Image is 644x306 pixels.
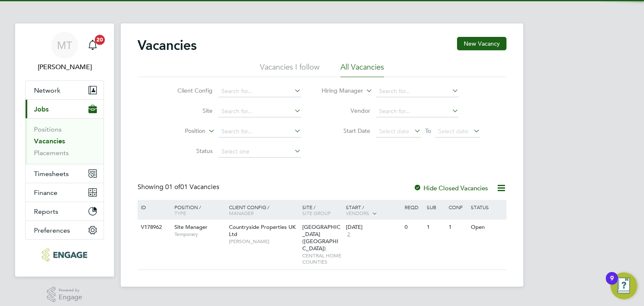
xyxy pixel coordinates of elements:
span: Finance [34,189,57,197]
a: MT[PERSON_NAME] [25,32,104,72]
div: Sub [425,200,447,214]
span: Select date [379,127,409,135]
label: Site [164,107,213,114]
input: Search for... [376,86,459,97]
div: Start / [344,200,402,221]
span: Select date [438,127,468,135]
span: Timesheets [34,170,69,178]
span: Engage [59,294,82,301]
button: Reports [26,202,104,220]
div: 0 [402,220,424,235]
span: Type [174,210,186,216]
span: 01 Vacancies [165,183,219,191]
label: Position [157,127,205,135]
div: Status [469,200,505,214]
input: Search for... [218,106,301,117]
div: Open [469,220,505,235]
span: [PERSON_NAME] [229,238,298,245]
div: Jobs [26,118,104,164]
span: Countryside Properties UK Ltd [229,223,296,238]
span: Network [34,86,60,94]
div: Client Config / [227,200,300,220]
input: Search for... [376,106,459,117]
nav: Main navigation [15,23,114,277]
button: Timesheets [26,164,104,183]
a: 20 [84,32,101,59]
a: Go to home page [25,248,104,262]
label: Hiring Manager [315,87,363,95]
button: Network [26,81,104,99]
span: Temporary [174,231,225,238]
div: Showing [138,183,221,192]
label: Client Config [164,87,213,94]
span: To [423,125,434,136]
button: Open Resource Center, 9 new notifications [610,272,637,299]
a: Vacancies [34,137,65,145]
input: Select one [218,146,301,158]
div: Site / [300,200,344,220]
label: Hide Closed Vacancies [413,184,488,192]
a: Powered byEngage [47,287,83,303]
span: Powered by [59,287,82,294]
span: CENTRAL HOME COUNTIES [302,252,342,265]
div: Conf [447,200,468,214]
span: Site Group [302,210,331,216]
img: acr-ltd-logo-retina.png [42,248,87,262]
li: Vacancies I follow [260,62,319,77]
span: 20 [95,35,105,45]
button: Jobs [26,100,104,118]
button: Preferences [26,221,104,239]
label: Vendor [322,107,370,114]
span: Site Manager [174,223,208,231]
span: Reports [34,207,58,215]
input: Search for... [218,126,301,137]
span: MT [57,40,72,51]
div: Reqd [402,200,424,214]
button: New Vacancy [457,37,506,50]
li: All Vacancies [340,62,384,77]
div: 1 [425,220,447,235]
button: Finance [26,183,104,202]
div: V178962 [139,220,168,235]
span: Vendors [346,210,369,216]
span: 2 [346,231,351,238]
a: Positions [34,125,62,133]
label: Status [164,147,213,155]
div: [DATE] [346,224,400,231]
div: 1 [447,220,468,235]
h2: Vacancies [138,37,197,54]
span: 01 of [165,183,180,191]
span: Preferences [34,226,70,234]
a: Placements [34,149,69,157]
span: Martina Taylor [25,62,104,72]
span: [GEOGRAPHIC_DATA] ([GEOGRAPHIC_DATA]) [302,223,340,252]
div: 9 [610,278,614,289]
span: Jobs [34,105,49,113]
input: Search for... [218,86,301,97]
span: Manager [229,210,254,216]
div: Position / [168,200,227,220]
div: ID [139,200,168,214]
label: Start Date [322,127,370,135]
